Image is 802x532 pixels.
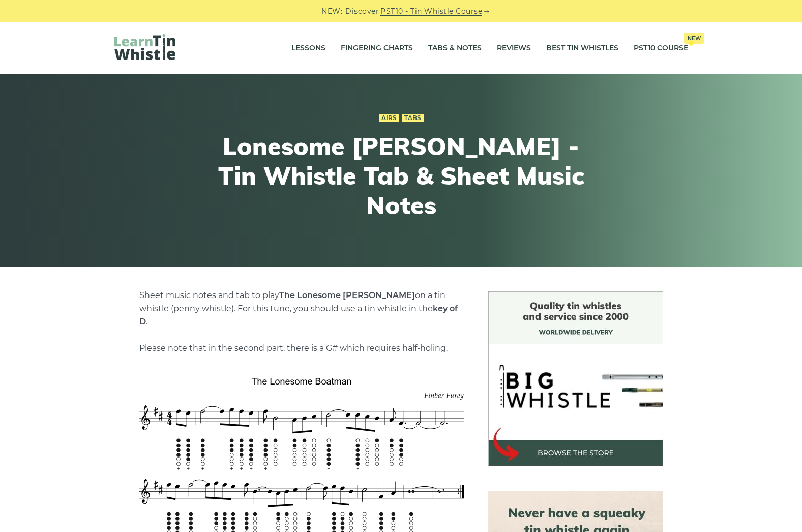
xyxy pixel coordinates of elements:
a: Tabs & Notes [428,36,482,61]
img: LearnTinWhistle.com [114,34,175,60]
h1: Lonesome [PERSON_NAME] - Tin Whistle Tab & Sheet Music Notes [214,132,588,220]
img: BigWhistle Tin Whistle Store [488,291,663,466]
span: New [684,33,704,44]
a: Reviews [497,36,531,61]
a: Fingering Charts [341,36,413,61]
a: Best Tin Whistles [546,36,618,61]
p: Sheet music notes and tab to play on a tin whistle (penny whistle). For this tune, you should use... [139,289,464,355]
a: Airs [379,114,399,122]
a: PST10 CourseNew [634,36,688,61]
strong: key of D [139,304,458,327]
strong: The Lonesome [PERSON_NAME] [279,290,415,300]
a: Tabs [402,114,424,122]
a: Lessons [291,36,325,61]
